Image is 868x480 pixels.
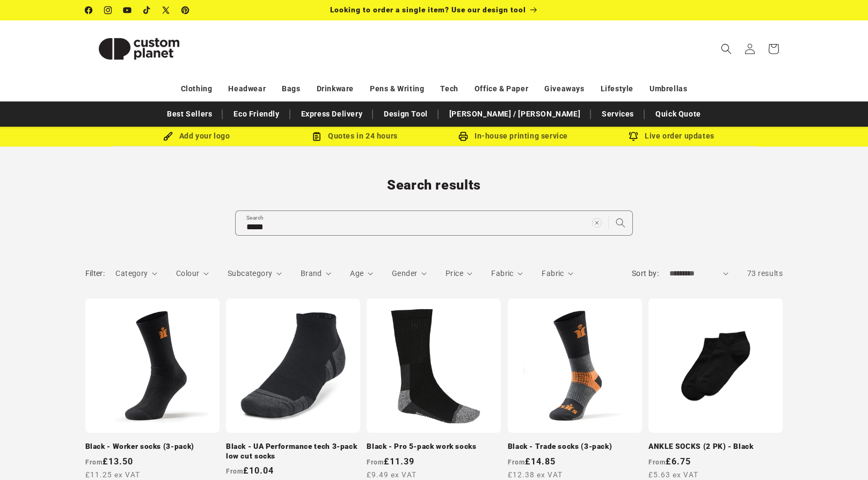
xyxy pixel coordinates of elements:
a: Office & Paper [475,79,528,98]
span: 73 results [747,269,783,278]
a: Black - UA Performance tech 3-pack low cut socks [226,442,360,461]
summary: Fabric (0 selected) [542,268,573,279]
a: Giveaways [544,79,584,98]
a: [PERSON_NAME] / [PERSON_NAME] [444,105,586,123]
img: In-house printing [458,132,468,141]
span: Category [115,269,148,278]
a: Lifestyle [601,79,633,98]
span: Price [446,269,463,278]
a: Black - Trade socks (3-pack) [508,442,642,452]
a: Black - Pro 5-pack work socks [367,442,501,452]
a: ANKLE SOCKS (2 PK) - Black [648,442,783,452]
div: Live order updates [593,129,751,143]
summary: Price [446,268,473,279]
span: Gender [392,269,417,278]
a: Black - Worker socks (3-pack) [85,442,220,452]
a: Design Tool [378,105,433,123]
div: Add your logo [118,129,276,143]
summary: Fabric (0 selected) [491,268,523,279]
summary: Category (0 selected) [115,268,157,279]
label: Sort by: [632,269,659,278]
span: Brand [301,269,322,278]
span: Colour [176,269,199,278]
span: Subcategory [228,269,272,278]
a: Headwear [228,79,266,98]
h1: Search results [85,177,783,194]
div: Quotes in 24 hours [276,129,434,143]
span: Age [350,269,363,278]
button: Clear search term [585,211,609,235]
a: Eco Friendly [228,105,285,123]
a: Quick Quote [650,105,706,123]
img: Brush Icon [163,132,173,141]
a: Pens & Writing [370,79,424,98]
button: Search [609,211,632,235]
a: Express Delivery [296,105,368,123]
a: Drinkware [317,79,354,98]
a: Services [596,105,639,123]
summary: Age (0 selected) [350,268,373,279]
summary: Colour (0 selected) [176,268,209,279]
summary: Subcategory (0 selected) [228,268,282,279]
a: Best Sellers [162,105,217,123]
summary: Brand (0 selected) [301,268,332,279]
span: Looking to order a single item? Use our design tool [330,5,526,14]
img: Order updates [629,132,638,141]
a: Custom Planet [81,20,196,77]
img: Order Updates Icon [312,132,322,141]
a: Umbrellas [650,79,687,98]
summary: Search [714,37,738,61]
span: Fabric [542,269,564,278]
div: In-house printing service [434,129,593,143]
summary: Gender (0 selected) [392,268,427,279]
img: Custom Planet [85,25,193,73]
h2: Filter: [85,268,105,279]
a: Clothing [181,79,213,98]
a: Bags [282,79,300,98]
span: Fabric [491,269,513,278]
a: Tech [440,79,458,98]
